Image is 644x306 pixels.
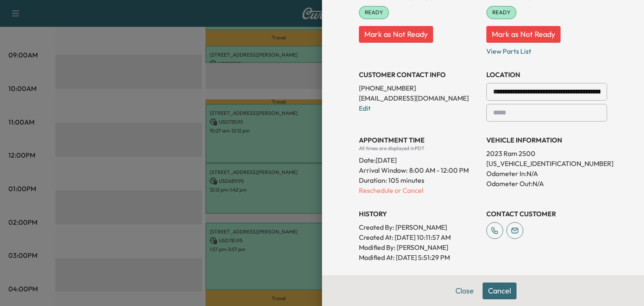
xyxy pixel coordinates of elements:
[359,175,480,185] p: Duration: 105 minutes
[359,93,480,103] p: [EMAIL_ADDRESS][DOMAIN_NAME]
[486,26,561,43] button: Mark as Not Ready
[359,135,480,145] h3: APPOINTMENT TIME
[486,158,607,169] p: [US_VEHICLE_IDENTIFICATION_NUMBER]
[486,169,607,179] p: Odometer In: N/A
[486,179,607,189] p: Odometer Out: N/A
[450,283,479,299] button: Close
[486,135,607,145] h3: VEHICLE INFORMATION
[359,185,480,195] p: Reschedule or Cancel
[359,83,480,93] p: [PHONE_NUMBER]
[359,152,480,165] div: Date: [DATE]
[359,222,480,232] p: Created By : [PERSON_NAME]
[359,26,433,43] button: Mark as Not Ready
[486,70,607,80] h3: LOCATION
[486,148,607,158] p: 2023 Ram 2500
[359,252,480,262] p: Modified At : [DATE] 5:51:29 PM
[360,8,388,17] span: READY
[359,145,480,152] div: All times are displayed in PDT
[359,209,480,219] h3: History
[359,232,480,242] p: Created At : [DATE] 10:11:57 AM
[359,242,480,252] p: Modified By : [PERSON_NAME]
[359,70,480,80] h3: CUSTOMER CONTACT INFO
[409,165,469,175] span: 8:00 AM - 12:00 PM
[483,283,517,299] button: Cancel
[486,43,607,56] p: View Parts List
[487,8,516,17] span: READY
[359,104,371,112] a: Edit
[486,209,607,219] h3: CONTACT CUSTOMER
[359,165,480,175] p: Arrival Window:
